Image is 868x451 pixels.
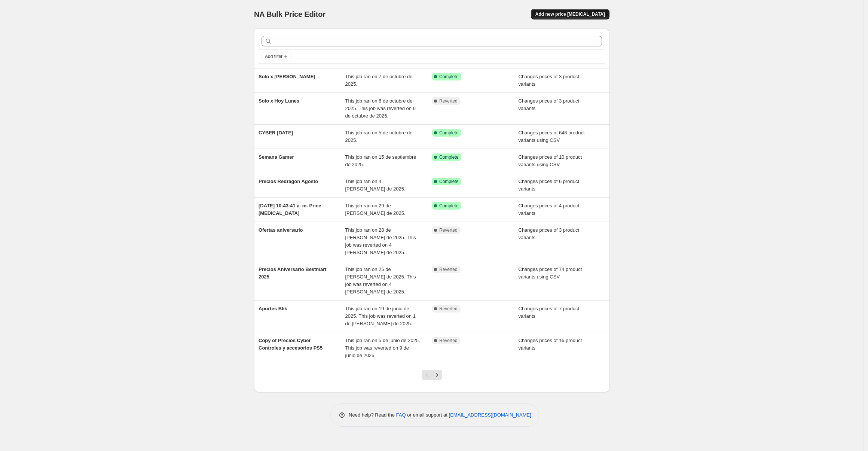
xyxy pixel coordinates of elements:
[439,154,458,160] span: Complete
[439,227,458,233] span: Reverted
[439,179,458,185] span: Complete
[262,52,291,61] button: Add filter
[259,227,303,233] span: Ofertas aniversario
[519,266,582,280] span: Changes prices of 74 product variants using CSV
[396,412,406,418] a: FAQ
[259,154,294,160] span: Semana Gamer
[265,54,282,60] span: Add filter
[439,74,458,80] span: Complete
[254,10,325,18] span: NA Bulk Price Editor
[422,370,442,380] nav: Pagination
[519,154,582,167] span: Changes prices of 10 product variants using CSV
[519,130,585,143] span: Changes prices of 648 product variants using CSV
[345,338,420,358] span: This job ran on 5 de junio de 2025. This job was reverted on 9 de junio de 2025.
[345,98,416,119] span: This job ran on 6 de octubre de 2025. This job was reverted on 6 de octubre de 2025.
[259,98,299,104] span: Solo x Hoy Lunes
[531,9,609,19] button: Add new price [MEDICAL_DATA]
[519,98,580,111] span: Changes prices of 3 product variants
[259,179,318,184] span: Precios Redragon Agosto
[519,338,582,351] span: Changes prices of 16 product variants
[439,130,458,136] span: Complete
[345,154,416,167] span: This job ran on 15 de septiembre de 2025.
[345,179,406,192] span: This job ran on 4 [PERSON_NAME] de 2025.
[345,203,406,216] span: This job ran on 29 de [PERSON_NAME] de 2025.
[345,306,416,326] span: This job ran on 19 de junio de 2025. This job was reverted on 1 de [PERSON_NAME] de 2025.
[345,266,416,295] span: This job ran on 25 de [PERSON_NAME] de 2025. This job was reverted on 4 [PERSON_NAME] de 2025.
[259,266,327,280] span: Precios Aniversario Bestmart 2025
[439,338,458,344] span: Reverted
[345,130,413,143] span: This job ran on 5 de octubre de 2025.
[259,74,315,79] span: Solo x [PERSON_NAME]
[259,203,321,216] span: [DATE] 10:43:41 a. m. Price [MEDICAL_DATA]
[432,370,442,380] button: Next
[519,74,580,87] span: Changes prices of 3 product variants
[519,306,580,319] span: Changes prices of 7 product variants
[519,179,580,192] span: Changes prices of 6 product variants
[535,11,605,17] span: Add new price [MEDICAL_DATA]
[439,306,458,312] span: Reverted
[345,74,413,87] span: This job ran on 7 de octubre de 2025.
[349,412,396,418] span: Need help? Read the
[519,227,580,240] span: Changes prices of 3 product variants
[449,412,531,418] a: [EMAIL_ADDRESS][DOMAIN_NAME]
[519,203,580,216] span: Changes prices of 4 product variants
[345,227,416,255] span: This job ran on 28 de [PERSON_NAME] de 2025. This job was reverted on 4 [PERSON_NAME] de 2025.
[439,266,458,272] span: Reverted
[439,203,458,209] span: Complete
[259,338,323,351] span: Copy of Precios Cyber Controles y accesorios PS5
[259,306,287,311] span: Aportes Blik
[259,130,293,135] span: CYBER [DATE]
[406,412,449,418] span: or email support at
[439,98,458,104] span: Reverted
